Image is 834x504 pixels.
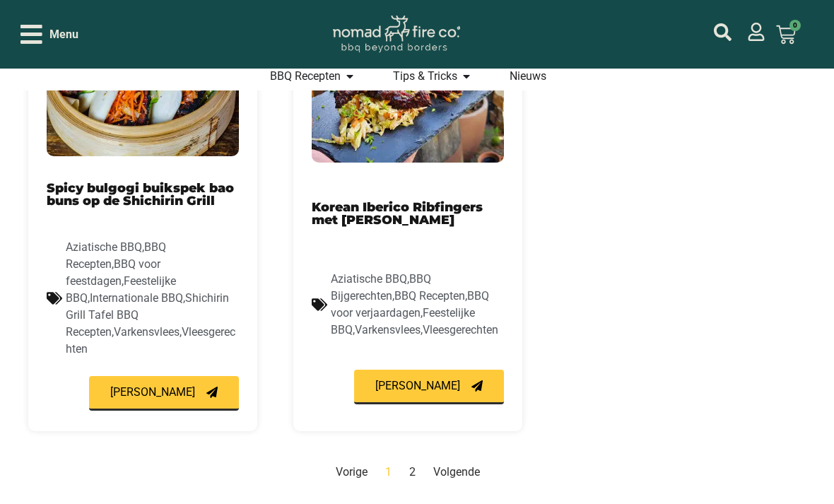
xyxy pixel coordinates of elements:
a: 0 [759,16,813,53]
a: Spicy bulgogi buikspek bao buns op de Shichirin Grill [47,180,234,208]
a: BBQ voor feestdagen [66,257,160,288]
a: Nieuws [510,68,546,85]
div: Open/Close Menu [20,22,78,47]
span: 1 [385,465,392,479]
a: Vleesgerechten [423,323,498,336]
span: Vorige [336,465,368,479]
span: , , , , , , , [66,240,235,356]
a: mijn account [714,23,732,41]
a: BBQ Recepten [394,289,465,303]
span: [PERSON_NAME] [375,380,460,392]
img: Nomad Logo [333,16,460,53]
span: [PERSON_NAME] [110,387,195,398]
a: Internationale BBQ [90,291,183,305]
a: Aziatische BBQ [66,240,142,254]
a: Korean Iberico Ribfingers met [PERSON_NAME] [312,199,483,227]
a: [PERSON_NAME] [89,376,239,411]
a: Volgende [433,465,480,479]
a: Aziatische BBQ [331,272,407,286]
a: Varkensvlees [114,325,180,339]
a: BBQ Recepten [270,68,341,85]
nav: Paginering [28,464,787,481]
a: Shichirin Grill Tafel BBQ Recepten [66,291,229,339]
span: Menu [49,26,78,43]
a: Tips & Tricks [393,68,457,85]
a: Varkensvlees [355,323,421,336]
span: , , , , , , [331,272,498,336]
a: [PERSON_NAME] [354,370,504,404]
a: 2 [409,465,416,479]
a: mijn account [747,23,765,41]
span: 0 [789,20,801,31]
